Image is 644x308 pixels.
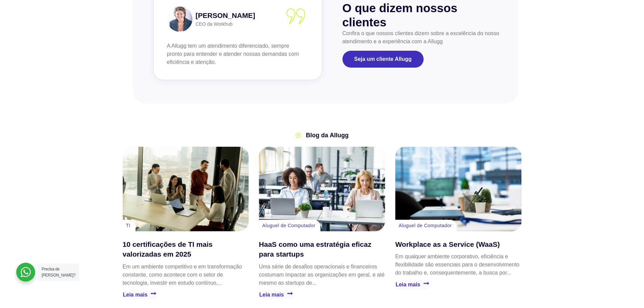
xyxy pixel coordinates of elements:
iframe: Chat Widget [522,221,644,308]
span: Seja um cliente Allugg [354,56,412,62]
a: Workplace as a Service (WaaS) [395,240,500,248]
p: CEO da Workhub [196,21,255,28]
a: 10 certificações de TI mais valorizadas em 2025 [123,240,213,258]
img: Andréa Migliori [167,6,192,32]
span: Precisa de [PERSON_NAME]? [42,267,75,278]
strong: [PERSON_NAME] [196,10,255,20]
p: Confira o que nossos clientes dizem sobre a excelência do nosso atendimento e a experiência com a... [342,29,501,46]
a: Leia mais [123,290,157,299]
a: Leia mais [395,280,429,289]
a: 10 certificações de TI mais valorizadas em 2025 [123,147,249,231]
a: HaaS como uma estratégia eficaz para startups [259,147,385,231]
a: Aluguel de Computador [399,223,452,228]
p: Em qualquer ambiente corporativo, eficiência e flexibilidade são essenciais para o desenvolviment... [395,253,521,277]
div: Widget de chat [522,221,644,308]
span: Blog da Allugg [304,131,349,140]
p: Uma série de desafios operacionais e financeiros costumam impactar as organizações em geral, e at... [259,263,385,287]
a: Workplace as a Service (WaaS) [395,147,521,231]
p: A Allugg tem um atendimento diferenciado, sempre pronto para entender e atender nossas demandas c... [167,42,305,66]
p: Em um ambiente competitivo e em transformação constante, como acontece com o setor de tecnologia,... [123,263,249,287]
a: TI [126,223,130,228]
h2: O que dizem nossos clientes [342,1,501,29]
a: Seja um cliente Allugg [342,51,424,68]
a: Aluguel de Computador [262,223,315,228]
a: Leia mais [259,290,293,299]
a: HaaS como uma estratégia eficaz para startups [259,240,372,258]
